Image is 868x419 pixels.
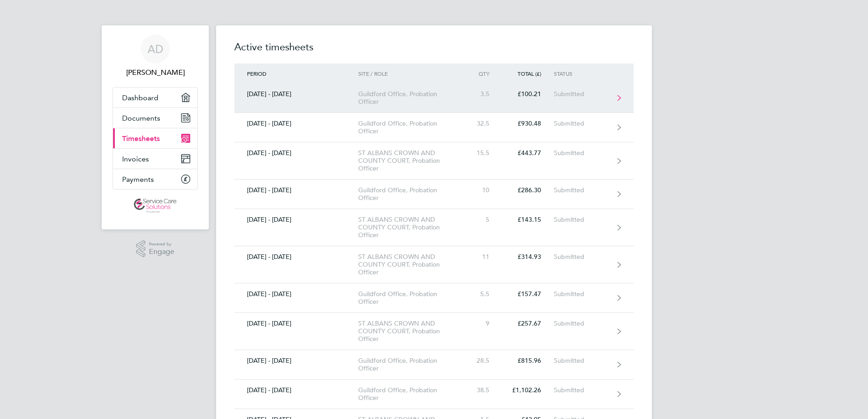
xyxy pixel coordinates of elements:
a: [DATE] - [DATE]Guildford Office, Probation Officer32.5£930.48Submitted [234,113,634,142]
h2: Active timesheets [234,40,634,63]
a: Go to home page [113,199,198,213]
a: Timesheets [113,128,197,148]
div: £314.93 [502,253,554,261]
div: 9 [462,320,502,327]
div: ST ALBANS CROWN AND COUNTY COURT, Probation Officer [358,253,462,276]
div: Site / Role [358,70,462,77]
div: ST ALBANS CROWN AND COUNTY COURT, Probation Officer [358,216,462,239]
div: 10 [462,186,502,194]
div: [DATE] - [DATE] [234,216,358,224]
div: [DATE] - [DATE] [234,320,358,327]
div: Submitted [554,120,610,127]
div: Submitted [554,290,610,298]
div: £815.96 [502,357,554,365]
span: Invoices [122,155,149,163]
div: Guildford Office, Probation Officer [358,357,462,372]
a: [DATE] - [DATE]Guildford Office, Probation Officer10£286.30Submitted [234,180,634,209]
div: [DATE] - [DATE] [234,186,358,194]
div: Guildford Office, Probation Officer [358,90,462,106]
div: Submitted [554,149,610,157]
div: Submitted [554,320,610,327]
a: [DATE] - [DATE]ST ALBANS CROWN AND COUNTY COURT, Probation Officer15.5£443.77Submitted [234,142,634,180]
div: Submitted [554,186,610,194]
div: 3.5 [462,90,502,98]
div: £443.77 [502,149,554,157]
a: [DATE] - [DATE]ST ALBANS CROWN AND COUNTY COURT, Probation Officer5£143.15Submitted [234,209,634,246]
div: [DATE] - [DATE] [234,386,358,394]
div: [DATE] - [DATE] [234,357,358,365]
a: Documents [113,108,197,128]
a: [DATE] - [DATE]ST ALBANS CROWN AND COUNTY COURT, Probation Officer9£257.67Submitted [234,313,634,350]
div: 32.5 [462,120,502,127]
a: Invoices [113,149,197,169]
span: Powered by [149,240,174,248]
div: 11 [462,253,502,261]
div: £157.47 [502,290,554,298]
div: 38.5 [462,386,502,394]
div: 28.5 [462,357,502,365]
span: Payments [122,175,154,184]
span: AD [148,43,163,55]
div: Guildford Office, Probation Officer [358,386,462,402]
div: £286.30 [502,186,554,194]
div: Submitted [554,216,610,224]
div: Guildford Office, Probation Officer [358,120,462,135]
div: 15.5 [462,149,502,157]
div: Guildford Office, Probation Officer [358,186,462,202]
a: [DATE] - [DATE]Guildford Office, Probation Officer38.5£1,102.26Submitted [234,380,634,409]
div: Total (£) [502,70,554,77]
a: [DATE] - [DATE]Guildford Office, Probation Officer28.5£815.96Submitted [234,350,634,380]
div: ST ALBANS CROWN AND COUNTY COURT, Probation Officer [358,149,462,172]
a: Powered byEngage [136,240,175,258]
div: £1,102.26 [502,386,554,394]
div: 5 [462,216,502,224]
div: £930.48 [502,120,554,127]
div: [DATE] - [DATE] [234,120,358,127]
div: Qty [462,70,502,77]
div: £257.67 [502,320,554,327]
div: [DATE] - [DATE] [234,90,358,98]
span: Documents [122,114,160,122]
a: [DATE] - [DATE]Guildford Office, Probation Officer3.5£100.21Submitted [234,83,634,113]
div: ST ALBANS CROWN AND COUNTY COURT, Probation Officer [358,320,462,343]
span: Timesheets [122,134,160,143]
div: [DATE] - [DATE] [234,149,358,157]
a: [DATE] - [DATE]Guildford Office, Probation Officer5.5£157.47Submitted [234,283,634,313]
div: [DATE] - [DATE] [234,290,358,298]
div: £100.21 [502,90,554,98]
img: servicecare-logo-retina.png [134,199,177,213]
span: Alicia Diyyo [113,67,198,78]
a: Dashboard [113,88,197,107]
div: Guildford Office, Probation Officer [358,290,462,306]
nav: Main navigation [102,25,209,229]
a: Payments [113,169,197,189]
div: [DATE] - [DATE] [234,253,358,261]
span: Dashboard [122,93,158,102]
a: [DATE] - [DATE]ST ALBANS CROWN AND COUNTY COURT, Probation Officer11£314.93Submitted [234,246,634,283]
div: Submitted [554,90,610,98]
div: Submitted [554,386,610,394]
div: £143.15 [502,216,554,224]
a: AD[PERSON_NAME] [113,34,198,78]
div: Submitted [554,357,610,365]
div: 5.5 [462,290,502,298]
span: Engage [149,248,174,256]
div: Status [554,70,610,77]
div: Submitted [554,253,610,261]
span: Period [247,70,266,77]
